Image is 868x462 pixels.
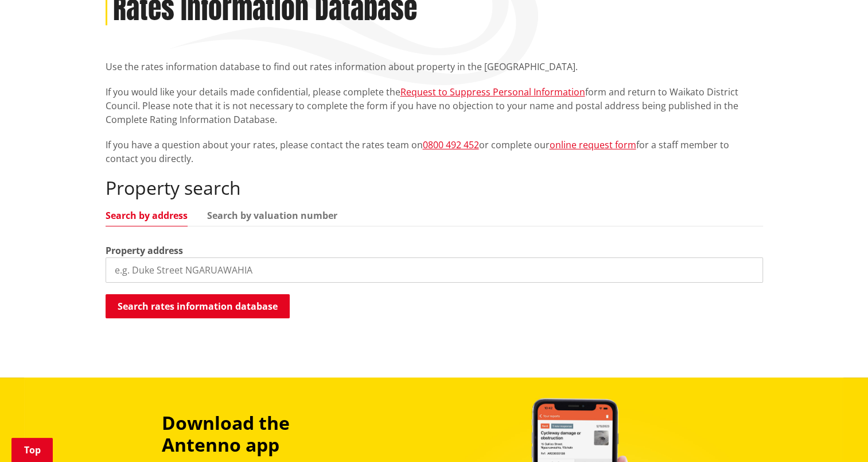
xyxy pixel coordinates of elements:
input: e.g. Duke Street NGARUAWAHIA [106,257,763,283]
h3: Download the Antenno app [162,412,369,456]
a: Top [11,438,53,462]
button: Search rates information database [106,294,290,318]
iframe: Messenger Launcher [815,414,857,455]
a: Search by valuation number [207,211,337,220]
a: online request form [550,138,636,151]
a: Request to Suppress Personal Information [400,86,585,98]
h2: Property search [106,177,763,199]
a: 0800 492 452 [423,138,479,151]
p: If you have a question about your rates, please contact the rates team on or complete our for a s... [106,138,763,165]
p: Use the rates information database to find out rates information about property in the [GEOGRAPHI... [106,60,763,74]
p: If you would like your details made confidential, please complete the form and return to Waikato ... [106,85,763,126]
label: Property address [106,244,183,257]
a: Search by address [106,211,188,220]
